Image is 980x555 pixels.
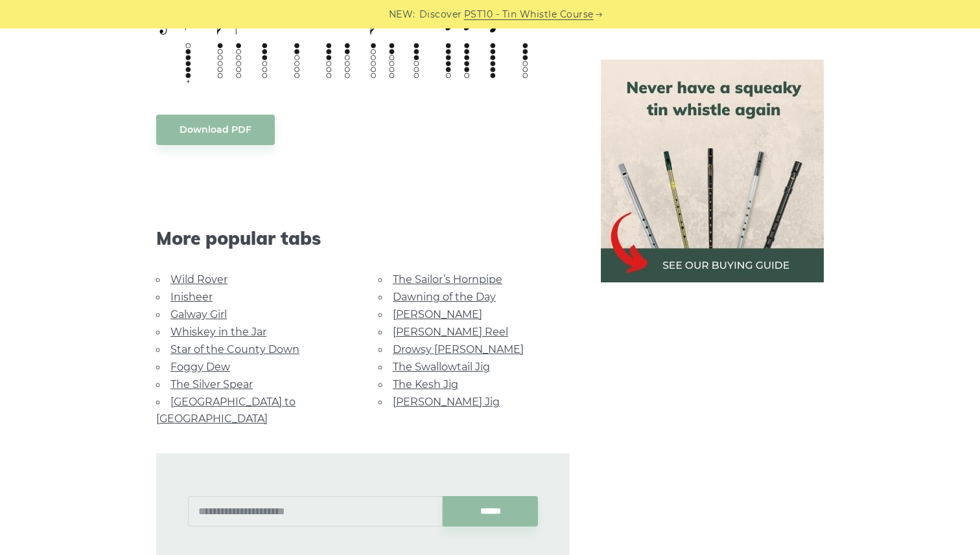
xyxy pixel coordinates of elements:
[393,308,482,321] a: [PERSON_NAME]
[389,7,415,22] span: NEW:
[464,7,594,22] a: PST10 - Tin Whistle Course
[170,343,299,356] a: Star of the County Down
[393,291,496,303] a: Dawning of the Day
[170,291,213,303] a: Inisheer
[156,227,570,249] span: More popular tabs
[170,326,266,338] a: Whiskey in the Jar
[393,273,502,286] a: The Sailor’s Hornpipe
[170,361,230,373] a: Foggy Dew
[393,343,524,356] a: Drowsy [PERSON_NAME]
[601,60,824,282] img: tin whistle buying guide
[419,7,462,22] span: Discover
[393,396,500,408] a: [PERSON_NAME] Jig
[393,326,508,338] a: [PERSON_NAME] Reel
[393,361,490,373] a: The Swallowtail Jig
[156,115,275,145] a: Download PDF
[156,396,296,425] a: [GEOGRAPHIC_DATA] to [GEOGRAPHIC_DATA]
[170,378,253,391] a: The Silver Spear
[393,378,458,391] a: The Kesh Jig
[170,273,227,286] a: Wild Rover
[170,308,227,321] a: Galway Girl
